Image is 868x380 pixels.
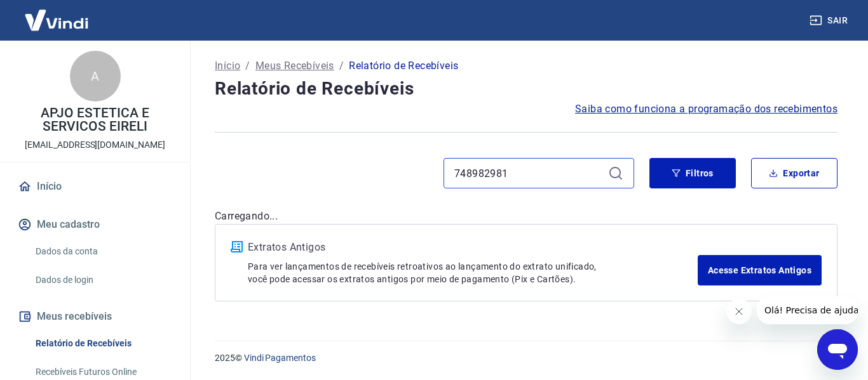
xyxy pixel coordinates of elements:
a: Vindi Pagamentos [244,353,316,363]
p: Extratos Antigos [248,240,698,255]
iframe: Fechar mensagem [726,299,752,324]
button: Filtros [649,158,736,188]
p: / [245,58,250,74]
a: Acesse Extratos Antigos [698,255,822,285]
input: Busque pelo número do pedido [454,164,603,183]
h4: Relatório de Recebíveis [215,76,837,102]
a: Dados da conta [31,239,175,265]
iframe: Botão para abrir a janela de mensagens [817,329,858,370]
button: Sair [807,9,853,32]
a: Saiba como funciona a programação dos recebimentos [575,102,837,117]
p: APJO ESTETICA E SERVICOS EIRELI [10,107,180,133]
a: Início [215,58,240,74]
p: Carregando... [215,209,837,224]
span: Olá! Precisa de ajuda? [8,9,107,19]
button: Meus recebíveis [15,303,175,331]
iframe: Mensagem da empresa [757,296,858,324]
a: Meus Recebíveis [255,58,334,74]
p: / [339,58,344,74]
button: Exportar [751,158,837,188]
img: Vindi [15,1,98,39]
a: Relatório de Recebíveis [31,331,175,357]
p: Para ver lançamentos de recebíveis retroativos ao lançamento do extrato unificado, você pode aces... [248,260,698,285]
button: Meu cadastro [15,211,175,239]
p: Relatório de Recebíveis [349,58,458,74]
p: 2025 © [215,351,837,365]
div: A [70,51,121,102]
a: Início [15,173,175,200]
p: [EMAIL_ADDRESS][DOMAIN_NAME] [25,138,165,152]
img: ícone [231,241,243,252]
a: Dados de login [31,267,175,293]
